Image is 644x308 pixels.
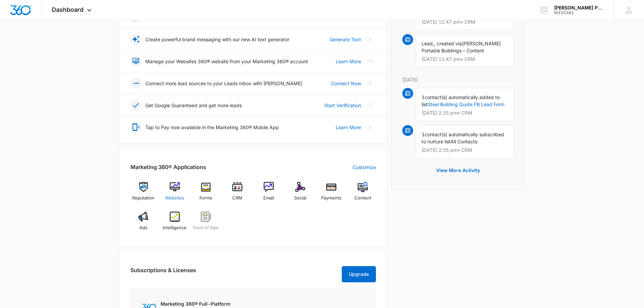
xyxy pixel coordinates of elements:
a: Connect Now [331,80,361,87]
span: Reputation [132,195,154,202]
p: Create powerful brand messaging with our new AI text generator [145,36,289,43]
span: Lead, [422,41,434,46]
button: Upgrade [342,266,376,282]
button: Close [365,56,376,67]
button: Close [365,100,376,111]
p: Get Google Guaranteed and get more leads [145,102,242,109]
span: , created via [434,41,462,46]
p: Manage your Websites 360® website from your Marketing 360® account [145,58,308,65]
div: account id [554,10,603,15]
span: Forms [199,195,212,202]
h2: Marketing 360® Applications [130,163,206,171]
a: Reputation [130,182,157,206]
span: Email [263,195,274,202]
span: Websites [165,195,184,202]
span: contact(s) automatically added to list [422,94,500,107]
a: Payments [318,182,344,206]
span: 1 [422,94,425,100]
a: Websites [162,182,188,206]
p: Marketing 360® Full-Platform [161,300,244,307]
a: Start Verification [324,102,361,109]
span: Point of Sale [193,224,219,231]
span: All Contacts [451,139,477,144]
span: contact(s) automatically subscribed to nurture list [422,132,504,144]
span: Social [294,195,306,202]
span: Intelligence [163,224,187,231]
span: Payments [321,195,341,202]
p: [DATE] [402,76,514,83]
button: View More Activity [429,162,487,179]
a: Content [350,182,376,206]
p: Connect more lead sources to your Leads Inbox with [PERSON_NAME] [145,80,302,87]
button: Close [365,78,376,89]
p: [DATE] 2:35 pm • CRM [422,148,508,152]
p: [DATE] 12:47 pm • CRM [422,20,508,24]
a: Learn More [336,58,361,65]
a: Forms [193,182,219,206]
p: [DATE] 2:35 pm • CRM [422,111,508,115]
h2: Subscriptions & Licenses [130,266,196,280]
a: Social [287,182,313,206]
button: Close [365,34,376,45]
span: CRM [232,195,242,202]
a: Learn More [336,124,361,131]
span: 1 [422,132,425,137]
a: Point of Sale [193,212,219,236]
span: Dashboard [52,6,84,13]
p: [DATE] 12:47 pm • CRM [422,57,508,62]
button: Close [365,122,376,133]
a: Customize [353,164,376,171]
div: account name [554,5,603,10]
p: Tap to Pay now available in the Marketing 360® Mobile App [145,124,279,131]
span: Ads [139,224,147,231]
a: Ads [130,212,157,236]
a: Generate Text [330,36,361,43]
a: Email [256,182,282,206]
a: CRM [224,182,251,206]
a: Intelligence [162,212,188,236]
a: Steel Building Quote FB Lead Form [428,101,504,107]
span: Content [354,195,371,202]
